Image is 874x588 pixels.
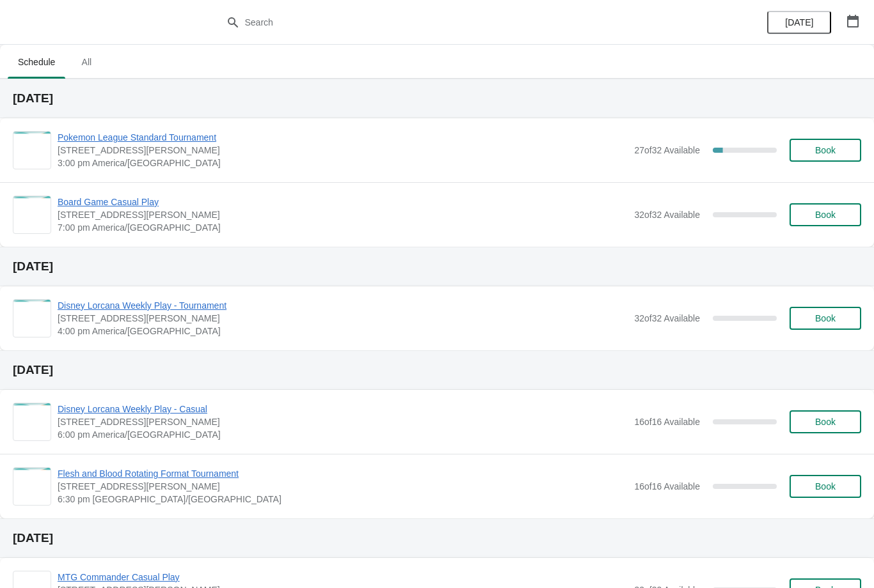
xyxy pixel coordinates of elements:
[244,11,656,34] input: Search
[13,92,861,105] h2: [DATE]
[58,312,628,325] span: [STREET_ADDRESS][PERSON_NAME]
[785,17,813,27] span: [DATE]
[58,157,628,169] span: 3:00 pm America/[GEOGRAPHIC_DATA]
[13,260,861,273] h2: [DATE]
[815,417,836,427] span: Book
[815,145,836,155] span: Book
[790,203,861,226] button: Book
[8,50,65,73] span: Schedule
[58,493,628,506] span: 6:30 pm [GEOGRAPHIC_DATA]/[GEOGRAPHIC_DATA]
[58,467,628,480] span: Flesh and Blood Rotating Format Tournament
[58,415,628,428] span: [STREET_ADDRESS][PERSON_NAME]
[58,221,628,234] span: 7:00 pm America/[GEOGRAPHIC_DATA]
[790,475,861,498] button: Book
[815,210,836,220] span: Book
[634,313,700,323] span: 32 of 32 Available
[58,480,628,493] span: [STREET_ADDRESS][PERSON_NAME]
[13,532,861,545] h2: [DATE]
[790,307,861,330] button: Book
[815,481,836,491] span: Book
[58,403,628,415] span: Disney Lorcana Weekly Play - Casual
[58,428,628,441] span: 6:00 pm America/[GEOGRAPHIC_DATA]
[58,131,628,144] span: Pokemon League Standard Tournament
[634,145,700,155] span: 27 of 32 Available
[13,468,51,505] img: Flesh and Blood Rotating Format Tournament | 2040 Louetta Rd Ste I Spring, TX 77388 | 6:30 pm Ame...
[58,196,628,208] span: Board Game Casual Play
[58,571,628,584] span: MTG Commander Casual Play
[70,50,102,73] span: All
[815,313,836,323] span: Book
[634,417,700,427] span: 16 of 16 Available
[634,481,700,491] span: 16 of 16 Available
[767,11,831,34] button: [DATE]
[58,299,628,312] span: Disney Lorcana Weekly Play - Tournament
[58,208,628,221] span: [STREET_ADDRESS][PERSON_NAME]
[58,144,628,157] span: [STREET_ADDRESS][PERSON_NAME]
[790,410,861,433] button: Book
[790,139,861,162] button: Book
[13,364,861,376] h2: [DATE]
[13,403,51,440] img: Disney Lorcana Weekly Play - Casual | 2040 Louetta Rd Ste I Spring, TX 77388 | 6:00 pm America/Ch...
[13,132,51,169] img: Pokemon League Standard Tournament | 2040 Louetta Rd Ste I Spring, TX 77388 | 3:00 pm America/Chi...
[634,210,700,220] span: 32 of 32 Available
[13,196,51,233] img: Board Game Casual Play | 2040 Louetta Rd Ste I Spring, TX 77388 | 7:00 pm America/Chicago
[13,300,51,337] img: Disney Lorcana Weekly Play - Tournament | 2040 Louetta Rd Ste I Spring, TX 77388 | 4:00 pm Americ...
[58,325,628,337] span: 4:00 pm America/[GEOGRAPHIC_DATA]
